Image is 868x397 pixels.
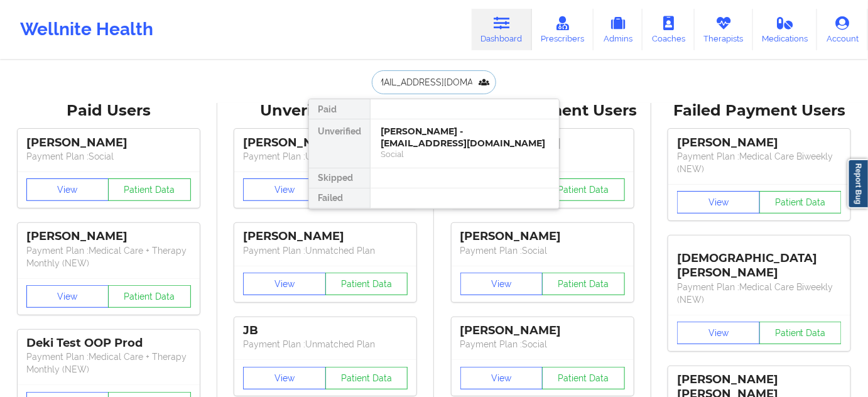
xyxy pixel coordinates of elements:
button: Patient Data [542,273,625,295]
p: Payment Plan : Social [26,150,191,163]
a: Dashboard [472,9,532,50]
div: Paid [309,99,370,119]
a: Report Bug [848,159,868,209]
button: View [677,191,760,214]
div: [PERSON_NAME] [243,136,408,150]
p: Payment Plan : Social [460,244,625,257]
button: Patient Data [325,367,408,389]
div: Social [381,149,549,160]
div: [PERSON_NAME] [677,136,842,150]
button: View [26,285,109,308]
div: Skipped [309,168,370,188]
div: [PERSON_NAME] [26,136,191,150]
div: [PERSON_NAME] - [EMAIL_ADDRESS][DOMAIN_NAME] [381,126,549,149]
div: [PERSON_NAME] [460,324,625,338]
a: Medications [753,9,818,50]
a: Therapists [695,9,753,50]
button: View [26,178,109,201]
p: Payment Plan : Medical Care Biweekly (NEW) [677,150,842,175]
p: Payment Plan : Unmatched Plan [243,338,408,351]
div: Paid Users [9,101,209,121]
div: [PERSON_NAME] [460,229,625,244]
button: Patient Data [759,322,842,344]
a: Admins [594,9,643,50]
button: View [460,367,543,389]
div: JB [243,324,408,338]
button: View [243,178,326,201]
p: Payment Plan : Unmatched Plan [243,244,408,257]
button: View [243,367,326,389]
button: Patient Data [542,367,625,389]
div: [PERSON_NAME] [26,229,191,244]
p: Payment Plan : Unmatched Plan [243,150,408,163]
div: Failed Payment Users [660,101,860,121]
button: Patient Data [108,178,191,201]
button: Patient Data [542,178,625,201]
div: Unverified [309,119,370,168]
div: [DEMOGRAPHIC_DATA][PERSON_NAME] [677,242,842,280]
button: View [677,322,760,344]
p: Payment Plan : Medical Care + Therapy Monthly (NEW) [26,244,191,269]
div: Unverified Users [226,101,426,121]
p: Payment Plan : Medical Care Biweekly (NEW) [677,281,842,306]
button: View [460,273,543,295]
div: Deki Test OOP Prod [26,336,191,351]
button: Patient Data [108,285,191,308]
button: Patient Data [325,273,408,295]
p: Payment Plan : Social [460,338,625,351]
a: Coaches [643,9,695,50]
a: Prescribers [532,9,594,50]
p: Payment Plan : Medical Care + Therapy Monthly (NEW) [26,351,191,376]
button: Patient Data [759,191,842,214]
div: Failed [309,188,370,209]
button: View [243,273,326,295]
a: Account [817,9,868,50]
div: [PERSON_NAME] [243,229,408,244]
